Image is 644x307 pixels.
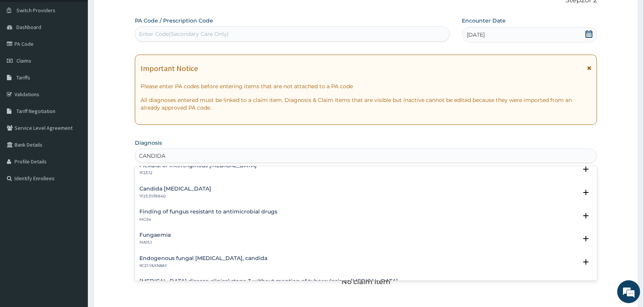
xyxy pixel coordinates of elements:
[40,43,128,53] div: Chat with us now
[139,194,211,199] p: 1F23.3Y/BB40
[581,188,591,197] i: open select status
[139,30,229,38] div: Enter Code(Secondary Care Only)
[141,64,198,73] h1: Important Notice
[467,31,485,39] span: [DATE]
[139,186,211,192] h4: Candida [MEDICAL_DATA]
[16,7,55,14] span: Switch Providers
[14,38,31,57] img: d_794563401_company_1708531726252_794563401
[139,232,171,238] h4: Fungaemia
[141,96,591,111] p: All diagnoses entered must be linked to a claim item. Diagnosis & Claim Items that are visible bu...
[139,255,267,261] h4: Endogenous fungal [MEDICAL_DATA], candida
[16,74,30,81] span: Tariffs
[139,209,277,215] h4: Finding of fungus resistant to antimicrobial drugs
[44,96,105,173] span: We're online!
[135,17,213,24] label: PA Code / Prescription Code
[139,217,277,222] p: MG54
[581,281,591,290] i: open select status
[462,17,506,24] label: Encounter Date
[581,234,591,243] i: open select status
[581,211,591,220] i: open select status
[16,24,41,31] span: Dashboard
[139,263,267,268] p: 9C21.Y&XN8AY
[139,240,171,245] p: MA15.1
[141,82,591,90] p: Please enter PA codes before entering items that are not attached to a PA code
[4,208,146,235] textarea: Type your message and hit 'Enter'
[16,108,55,115] span: Tariff Negotiation
[16,57,31,64] span: Claims
[581,257,591,267] i: open select status
[581,165,591,174] i: open select status
[139,170,257,176] p: 1F23.12
[341,278,390,286] p: No claim item
[135,139,162,147] label: Diagnosis
[125,4,144,22] div: Minimize live chat window
[139,278,398,284] h4: [MEDICAL_DATA] disease clinical stage 3 without mention of tuberculosis or [MEDICAL_DATA]
[139,163,257,168] h4: Flexural or intertriginous [MEDICAL_DATA]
